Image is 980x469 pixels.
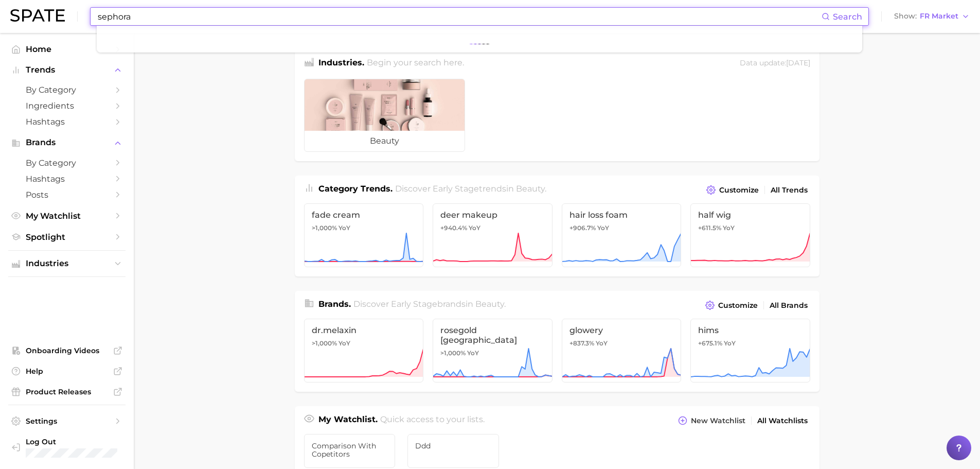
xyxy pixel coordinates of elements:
[675,413,747,428] button: New Watchlist
[698,339,722,347] span: +675.1%
[26,416,108,426] span: Settings
[440,325,545,345] span: rosegold [GEOGRAPHIC_DATA]
[8,434,126,461] a: Log out. Currently logged in with e-mail yemin@goodai-global.com.
[724,339,736,348] span: YoY
[569,339,594,347] span: +837.3%
[304,434,396,468] a: comparison with copetitors
[26,138,108,147] span: Brands
[569,210,674,220] span: hair loss foam
[475,299,504,309] span: beauty
[698,210,803,220] span: half wig
[97,8,822,25] input: Search here for a brand, industry, or ingredient
[304,319,424,383] a: dr.melaxin>1,000% YoY
[433,203,553,267] a: deer makeup+940.4% YoY
[8,187,126,203] a: Posts
[771,186,808,195] span: All Trends
[353,299,506,309] span: Discover Early Stage brands in .
[8,62,126,78] button: Trends
[312,224,337,232] span: >1,000%
[698,325,803,335] span: hims
[8,98,126,114] a: Ingredients
[338,224,350,232] span: YoY
[26,367,108,376] span: Help
[690,319,810,383] a: hims+675.1% YoY
[318,413,378,428] h1: My Watchlist.
[562,203,682,267] a: hair loss foam+906.7% YoY
[26,190,108,200] span: Posts
[767,299,810,312] a: All Brands
[433,319,553,383] a: rosegold [GEOGRAPHIC_DATA]>1,000% YoY
[596,339,608,348] span: YoY
[407,434,499,468] a: ddd
[26,85,108,95] span: by Category
[8,135,126,150] button: Brands
[920,13,958,19] span: FR Market
[26,174,108,184] span: Hashtags
[367,57,464,71] h2: Begin your search here.
[26,211,108,221] span: My Watchlist
[312,325,416,335] span: dr.melaxin
[440,210,545,220] span: deer makeup
[26,101,108,111] span: Ingredients
[318,184,393,194] span: Category Trends .
[757,416,808,425] span: All Watchlists
[26,232,108,242] span: Spotlight
[305,131,465,151] span: beauty
[338,339,350,348] span: YoY
[8,343,126,358] a: Onboarding Videos
[8,82,126,98] a: by Category
[26,346,108,355] span: Onboarding Videos
[8,363,126,379] a: Help
[770,301,808,310] span: All Brands
[312,210,416,220] span: fade cream
[597,224,609,232] span: YoY
[440,224,467,232] span: +940.4%
[719,186,759,195] span: Customize
[312,442,388,458] span: comparison with copetitors
[755,414,810,428] a: All Watchlists
[380,413,485,428] h2: Quick access to your lists.
[26,117,108,127] span: Hashtags
[26,437,123,446] span: Log Out
[894,13,917,19] span: Show
[395,184,546,194] span: Discover Early Stage trends in .
[8,256,126,271] button: Industries
[8,208,126,224] a: My Watchlist
[8,413,126,429] a: Settings
[318,57,364,71] h1: Industries.
[26,65,108,75] span: Trends
[569,224,596,232] span: +906.7%
[892,10,972,23] button: ShowFR Market
[516,184,545,194] span: beauty
[569,325,674,335] span: glowery
[304,79,465,152] a: beauty
[562,319,682,383] a: glowery+837.3% YoY
[415,442,491,450] span: ddd
[26,387,108,396] span: Product Releases
[691,416,745,425] span: New Watchlist
[8,114,126,130] a: Hashtags
[718,301,758,310] span: Customize
[26,259,108,268] span: Industries
[8,384,126,399] a: Product Releases
[467,349,479,357] span: YoY
[440,349,466,357] span: >1,000%
[8,41,126,57] a: Home
[723,224,735,232] span: YoY
[704,183,761,197] button: Customize
[8,155,126,171] a: by Category
[8,171,126,187] a: Hashtags
[768,183,810,197] a: All Trends
[469,224,480,232] span: YoY
[26,158,108,168] span: by Category
[26,44,108,54] span: Home
[318,299,351,309] span: Brands .
[698,224,721,232] span: +611.5%
[690,203,810,267] a: half wig+611.5% YoY
[8,229,126,245] a: Spotlight
[833,12,862,22] span: Search
[703,298,760,312] button: Customize
[304,203,424,267] a: fade cream>1,000% YoY
[10,9,65,22] img: SPATE
[740,57,810,71] div: Data update: [DATE]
